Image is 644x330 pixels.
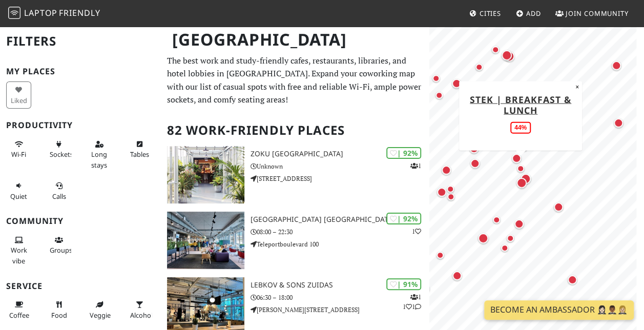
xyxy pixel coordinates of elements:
h2: Filters [6,26,155,57]
div: Map marker [489,44,502,56]
p: 1 1 1 [403,292,421,312]
p: [PERSON_NAME][STREET_ADDRESS] [251,305,429,315]
button: Work vibe [6,232,31,269]
span: Join Community [566,9,629,18]
h3: Community [6,216,155,226]
div: Map marker [445,191,457,203]
button: Close popup [572,81,582,92]
h1: [GEOGRAPHIC_DATA] [164,26,427,54]
div: Map marker [552,200,565,214]
div: Map marker [502,49,516,64]
a: Cities [465,4,505,23]
a: Zoku Amsterdam | 92% 1 Zoku [GEOGRAPHIC_DATA] Unknown [STREET_ADDRESS] [161,146,429,203]
p: 1 [412,226,421,236]
span: Quiet [10,192,27,201]
span: Friendly [59,7,100,18]
button: Long stays [87,136,112,173]
span: Coffee [9,311,29,320]
p: The best work and study-friendly cafes, restaurants, libraries, and hotel lobbies in [GEOGRAPHIC_... [167,54,423,107]
span: Alcohol [130,311,153,320]
button: Wi-Fi [6,136,31,163]
a: LaptopFriendly LaptopFriendly [8,5,100,23]
span: Add [526,9,541,18]
div: | 91% [386,278,421,290]
button: Quiet [6,177,31,204]
p: 06:30 – 18:00 [251,293,429,302]
div: Map marker [514,176,529,190]
div: Map marker [500,48,514,63]
img: Aristo Meeting Center Amsterdam [167,212,244,269]
button: Tables [127,136,152,163]
h2: 82 Work-Friendly Places [167,115,423,146]
h3: Productivity [6,120,155,130]
div: Map marker [490,214,503,226]
div: Map marker [440,163,453,177]
button: Alcohol [127,296,152,323]
div: | 92% [386,147,421,159]
button: Groups [47,232,72,259]
span: Food [51,311,67,320]
div: Map marker [434,249,446,261]
h3: My Places [6,67,155,76]
h3: [GEOGRAPHIC_DATA] [GEOGRAPHIC_DATA] [251,215,429,224]
div: Map marker [450,269,464,282]
div: Map marker [612,116,625,130]
span: People working [11,245,27,265]
div: | 92% [386,213,421,224]
span: Long stays [91,150,107,169]
p: [STREET_ADDRESS] [251,174,429,183]
div: Map marker [450,77,463,90]
p: 1 [410,161,421,171]
p: Teleportboulevard 100 [251,239,429,249]
div: Map marker [467,142,481,155]
button: Veggie [87,296,112,323]
p: Unknown [251,161,429,171]
div: Map marker [430,72,442,85]
img: Zoku Amsterdam [167,146,244,203]
div: Map marker [476,231,490,245]
div: Map marker [458,94,470,107]
div: Map marker [444,183,456,195]
span: Laptop [24,7,57,18]
div: Map marker [468,157,482,170]
span: Video/audio calls [52,192,66,201]
a: Add [512,4,545,23]
div: Map marker [473,61,485,73]
h3: Zoku [GEOGRAPHIC_DATA] [251,150,429,158]
span: Stable Wi-Fi [11,150,26,159]
span: Group tables [50,245,72,255]
div: Map marker [514,162,527,175]
span: Veggie [90,311,111,320]
img: LaptopFriendly [8,7,20,19]
h3: Lebkov & Sons Zuidas [251,281,429,290]
span: Power sockets [50,150,73,159]
button: Coffee [6,296,31,323]
a: Stek | Breakfast & Lunch [470,93,571,116]
div: Map marker [610,59,623,72]
h3: Service [6,281,155,291]
div: Map marker [512,217,526,231]
a: Aristo Meeting Center Amsterdam | 92% 1 [GEOGRAPHIC_DATA] [GEOGRAPHIC_DATA] 08:00 – 22:30 Telepor... [161,212,429,269]
button: Sockets [47,136,72,163]
div: Map marker [504,232,516,244]
div: Map marker [510,152,523,165]
p: 08:00 – 22:30 [251,227,429,237]
div: 44% [510,121,531,133]
span: Work-friendly tables [130,150,149,159]
div: Map marker [435,185,448,199]
button: Food [47,296,72,323]
button: Calls [47,177,72,204]
span: Cities [480,9,501,18]
div: Map marker [433,89,445,101]
a: Join Community [551,4,633,23]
